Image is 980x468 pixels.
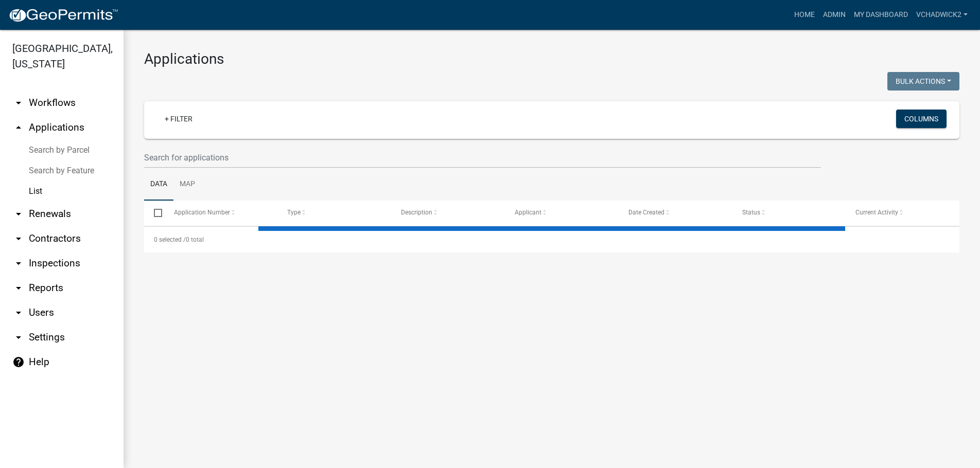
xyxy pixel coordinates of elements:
a: Home [790,5,819,25]
i: help [12,356,25,368]
button: Columns [896,110,947,128]
button: Bulk Actions [887,72,959,91]
i: arrow_drop_down [12,232,25,245]
span: 0 selected / [154,236,186,243]
input: Search for applications [144,147,821,168]
span: Description [401,209,432,216]
i: arrow_drop_down [12,307,25,319]
h3: Applications [144,50,959,68]
span: Application Number [174,209,230,216]
a: + Filter [156,110,201,128]
datatable-header-cell: Select [144,201,164,225]
datatable-header-cell: Status [732,201,846,225]
span: Applicant [515,209,541,216]
i: arrow_drop_up [12,121,25,134]
datatable-header-cell: Description [391,201,505,225]
div: 0 total [144,227,959,253]
i: arrow_drop_down [12,257,25,269]
a: Admin [819,5,850,25]
datatable-header-cell: Type [277,201,391,225]
span: Type [287,209,301,216]
a: VChadwick2 [912,5,972,25]
a: Data [144,168,173,201]
datatable-header-cell: Application Number [164,201,277,225]
i: arrow_drop_down [12,97,25,109]
a: My Dashboard [850,5,912,25]
datatable-header-cell: Date Created [619,201,732,225]
span: Date Created [628,209,664,216]
i: arrow_drop_down [12,331,25,344]
datatable-header-cell: Current Activity [846,201,959,225]
i: arrow_drop_down [12,208,25,220]
a: Map [173,168,201,201]
datatable-header-cell: Applicant [505,201,619,225]
i: arrow_drop_down [12,282,25,294]
span: Current Activity [855,209,898,216]
span: Status [742,209,760,216]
